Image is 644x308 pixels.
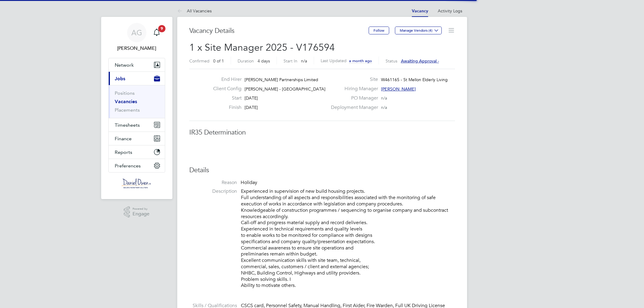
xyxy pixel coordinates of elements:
[381,105,387,110] span: n/a
[327,95,378,101] label: PO Manager
[109,145,165,159] button: Reports
[115,163,141,169] span: Preferences
[381,86,416,92] span: [PERSON_NAME]
[381,77,448,82] span: W461165 - St Mellon Elderly Living
[395,27,442,34] button: Manage Vendors (4)
[115,90,135,96] a: Positions
[189,58,210,64] label: Confirmed
[327,104,378,111] label: Deployment Manager
[122,179,152,188] img: danielowen-logo-retina.png
[208,95,242,101] label: Start
[208,104,242,111] label: Finish
[245,105,258,110] span: [DATE]
[124,206,149,218] a: Powered byEngage
[245,86,325,92] span: [PERSON_NAME] - [GEOGRAPHIC_DATA]
[208,76,242,83] label: End Hirer
[101,17,172,199] nav: Main navigation
[321,58,347,63] label: Last Updated
[284,58,297,64] label: Start In
[208,86,242,92] label: Client Config
[245,95,258,101] span: [DATE]
[381,95,387,101] span: n/a
[109,118,165,132] button: Timesheets
[151,23,163,42] a: 9
[108,45,165,52] span: Amy Garcia
[133,206,149,211] span: Powered by
[115,136,132,141] span: Finance
[238,58,254,64] label: Duration
[109,58,165,71] button: Network
[438,8,462,14] a: Activity Logs
[189,27,369,35] h3: Vacancy Details
[115,122,140,128] span: Timesheets
[115,149,132,155] span: Reports
[158,25,165,32] span: 9
[108,23,165,52] a: AG[PERSON_NAME]
[115,107,140,113] a: Placements
[115,99,137,104] a: Vacancies
[133,211,149,217] span: Engage
[327,86,378,92] label: Hiring Manager
[386,58,397,64] label: Status
[189,42,335,53] span: 1 x Site Manager 2025 - V176594
[241,188,455,289] p: Experienced in supervision of new build housing projects. Full understanding of all aspects and r...
[369,27,389,34] button: Follow
[131,29,142,37] span: AG
[109,85,165,118] div: Jobs
[213,58,224,64] span: 0 of 1
[245,77,318,82] span: [PERSON_NAME] Partnerships Limited
[189,188,237,195] label: Description
[349,58,372,63] span: a month ago
[258,58,270,64] span: 4 days
[401,58,439,64] span: Awaiting approval -
[189,128,455,137] h3: IR35 Determination
[189,179,237,186] label: Reason
[109,159,165,172] button: Preferences
[189,166,455,175] h3: Details
[177,8,212,14] a: All Vacancies
[412,8,428,14] a: Vacancy
[115,62,134,68] span: Network
[241,179,257,186] span: Holiday
[109,72,165,85] button: Jobs
[327,76,378,83] label: Site
[108,179,165,188] a: Go to home page
[115,76,125,81] span: Jobs
[301,58,307,64] span: n/a
[109,132,165,145] button: Finance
